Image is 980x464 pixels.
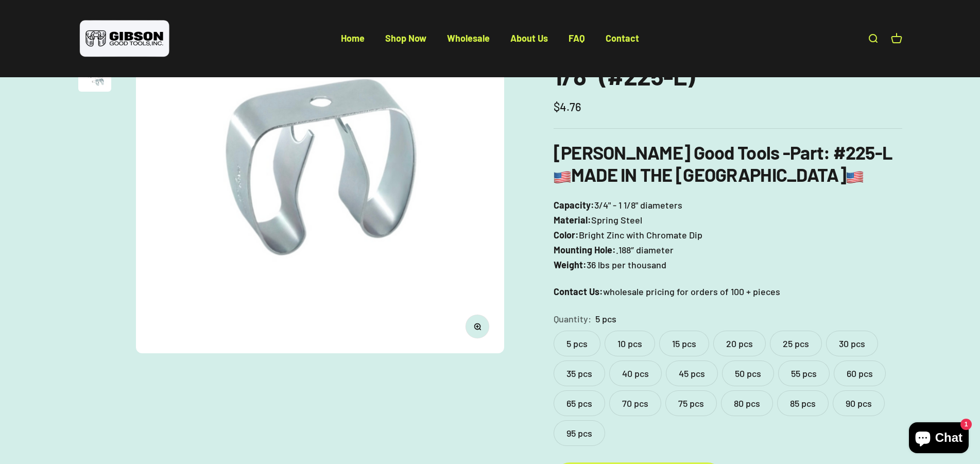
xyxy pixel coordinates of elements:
span: .188″ diameter [616,243,674,257]
p: 3/4" - 1 1/8" diameters [554,198,902,272]
h1: Spring Steel Gripper Clip - Bright Zinc with Chromate Dip - 3/4"-1 1/8" (#225-L) [554,8,902,89]
inbox-online-store-chat: Shopify online store chat [906,422,972,456]
b: Capacity: [554,199,594,211]
span: 36 lbs per thousand [587,257,666,272]
span: Spring Steel [591,213,642,228]
p: wholesale pricing for orders of 100 + pieces [554,284,902,299]
legend: Quantity: [554,312,591,326]
b: Mounting Hole: [554,244,616,255]
b: Weight: [554,259,587,270]
b: : #225-L [823,141,892,163]
button: Go to item 3 [78,62,111,95]
a: FAQ [569,32,585,44]
a: About Us [510,32,548,44]
sale-price: $4.76 [554,98,581,116]
b: Material: [554,214,591,226]
b: [PERSON_NAME] Good Tools - [554,141,823,163]
a: Wholesale [447,32,490,44]
a: Shop Now [385,32,426,44]
a: Home [341,32,365,44]
b: Color: [554,229,579,240]
b: MADE IN THE [GEOGRAPHIC_DATA] [554,163,864,185]
variant-option-value: 5 pcs [595,312,616,326]
span: Bright Zinc with Chromate Dip [579,228,702,243]
a: Contact [606,32,639,44]
span: Part [790,141,823,163]
strong: Contact Us: [554,286,603,297]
